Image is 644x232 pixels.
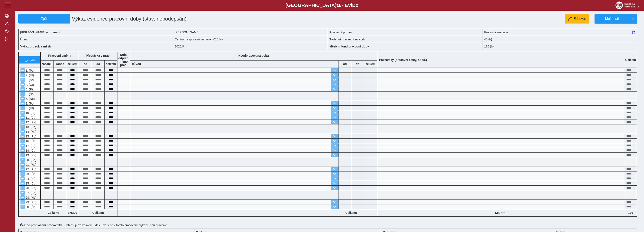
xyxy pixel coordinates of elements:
button: Menu [20,115,25,120]
b: Celkem [625,58,636,62]
span: 16. (Út) [25,139,36,143]
button: vrátit [19,56,40,64]
b: celkem [364,62,377,66]
div: 40 (h) [482,36,637,43]
span: Možnosti [598,17,626,21]
button: Menu [20,120,25,124]
b: [GEOGRAPHIC_DATA] a - Evi [13,3,631,8]
b: celkem [66,62,79,66]
button: Menu [20,186,25,190]
b: celkem [105,62,117,66]
button: Menu [20,176,25,181]
button: Menu [20,143,25,148]
b: 176 [624,211,637,214]
b: důvod [132,62,141,66]
b: Útvar [20,38,28,41]
span: 14. (Ne) [25,130,36,133]
b: Neodpracovaná doba [238,54,269,57]
b: Celkem: [41,211,66,214]
button: Menu [20,73,25,77]
button: Menu [20,167,25,171]
button: Menu [20,158,25,162]
span: 5. (Pá) [25,88,35,91]
button: Menu [20,68,25,72]
button: Menu [20,78,25,82]
button: Menu [20,200,25,204]
button: Menu [20,191,25,195]
b: Poznámky (pracovní cesty, apod.) [377,58,429,62]
b: Čestné prohlášení pracovníka: [20,223,64,227]
span: 11. (Čt) [25,116,36,119]
div: Prohlašuji, že veškeré údaje uvedené v tomto pracovním výkazu jsou pravdivé. [18,222,641,229]
b: konec [54,62,66,66]
span: 2. (Út) [25,74,34,77]
b: Doba odprac. mimo prac. [118,53,129,67]
button: Menu [20,92,25,96]
b: Přestávka v práci [86,54,110,57]
h1: Výkaz evidence pracovní doby (stav: nepodepsán) [70,14,278,24]
span: 23. (Út) [25,172,36,176]
span: Editovat [573,17,586,21]
button: Menu [20,153,25,157]
span: 12. (Pá) [25,121,36,124]
b: Souhrn: [495,211,507,214]
b: do [92,62,104,66]
b: Týdenní pracovní úvazek [330,38,365,41]
button: Menu [20,181,25,185]
button: Menu [20,125,25,129]
span: 6. (So) [25,92,35,96]
span: 28. (Ne) [25,196,36,199]
div: [PERSON_NAME] [173,29,328,36]
b: Výkaz pro rok a měsíc [20,45,52,48]
span: 29. (Po) [25,201,36,204]
span: o [356,3,359,8]
b: od [339,62,351,66]
span: 21. (Ne) [25,163,36,166]
b: [PERSON_NAME] a příjmení [20,31,60,34]
b: Celkem: [79,211,117,214]
span: 15. (Po) [25,135,36,138]
span: Zpět [20,17,68,21]
span: 27. (So) [25,191,36,195]
button: Menu [20,134,25,138]
span: 18. (Čt) [25,149,36,152]
button: Možnosti [595,14,629,24]
span: t [336,3,338,8]
button: Menu [20,162,25,167]
b: 176:00 [66,211,79,214]
span: 4. (Čt) [25,83,34,86]
div: Centrum výpočetní techniky (01014) [173,36,328,43]
b: Pracovní poměr [330,31,352,34]
div: Pracovní smlouva [482,29,637,36]
span: 3. (St) [25,78,34,82]
span: 1. (Po) [25,69,35,72]
button: Editovat [565,14,589,24]
button: Menu [20,82,25,87]
b: začátek [41,62,53,66]
button: Menu [20,106,25,110]
button: Menu [20,129,25,134]
span: 19. (Pá) [25,154,36,157]
span: 8. (Po) [25,102,35,105]
b: Měsíční fond pracovní doby [330,45,369,48]
span: 30. (Út) [25,205,36,209]
span: 10. (St) [25,111,35,115]
span: vrátit [28,58,35,62]
span: 24. (St) [25,177,35,180]
div: 176 (h) [482,43,637,50]
span: 9. (Út) [25,106,34,110]
img: logo_web_su.png [615,1,640,9]
button: Menu [20,96,25,101]
button: Menu [20,139,25,143]
span: 13. (So) [25,125,36,129]
button: Menu [20,148,25,152]
button: Menu [20,195,25,199]
span: 25. (Čt) [25,182,36,185]
button: Zpět [18,14,70,24]
span: 7. (Ne) [25,97,35,100]
b: Celkem: [339,211,364,214]
button: Menu [20,101,25,105]
span: D [352,3,356,8]
b: od [79,62,92,66]
button: Menu [20,87,25,91]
